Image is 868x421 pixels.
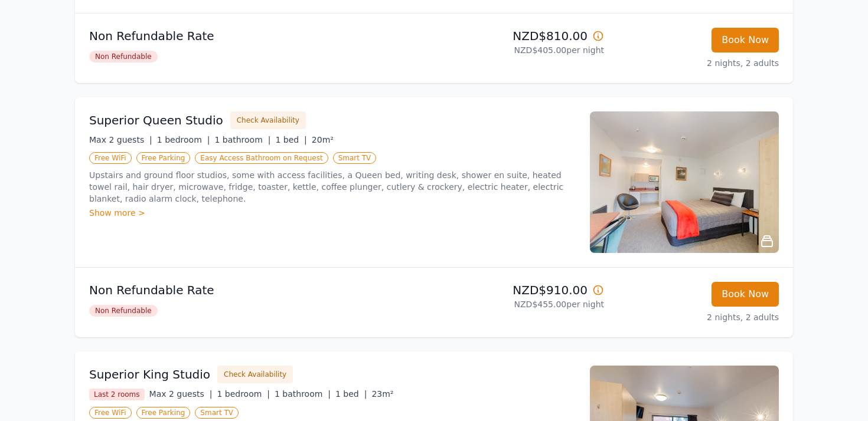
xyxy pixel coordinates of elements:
[712,282,779,307] button: Book Now
[439,28,604,44] p: NZD$810.00
[89,135,152,144] span: Max 2 guests |
[371,389,393,399] span: 23m²
[275,135,306,144] span: 1 bed |
[614,57,779,69] p: 2 nights, 2 adults
[712,28,779,52] button: Book Now
[439,298,604,310] p: NZD$455.00 per night
[439,282,604,298] p: NZD$910.00
[89,169,576,205] p: Upstairs and ground floor studios, some with access facilities, a Queen bed, writing desk, shower...
[214,135,270,144] span: 1 bathroom |
[217,366,293,383] button: Check Availability
[89,112,223,129] h3: Superior Queen Studio
[312,135,334,144] span: 20m²
[275,389,331,399] span: 1 bathroom |
[217,389,270,399] span: 1 bedroom |
[89,152,132,164] span: Free WiFi
[89,389,145,400] span: Last 2 rooms
[136,407,191,419] span: Free Parking
[89,407,132,419] span: Free WiFi
[439,44,604,56] p: NZD$405.00 per night
[89,207,576,219] div: Show more >
[614,311,779,323] p: 2 nights, 2 adults
[195,152,328,164] span: Easy Access Bathroom on Request
[157,135,210,144] span: 1 bedroom |
[89,366,210,383] h3: Superior King Studio
[149,389,213,399] span: Max 2 guests |
[230,111,306,129] button: Check Availability
[89,28,429,44] p: Non Refundable Rate
[89,305,158,317] span: Non Refundable
[335,389,367,399] span: 1 bed |
[89,282,429,298] p: Non Refundable Rate
[136,152,191,164] span: Free Parking
[195,407,239,419] span: Smart TV
[89,51,158,63] span: Non Refundable
[333,152,377,164] span: Smart TV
